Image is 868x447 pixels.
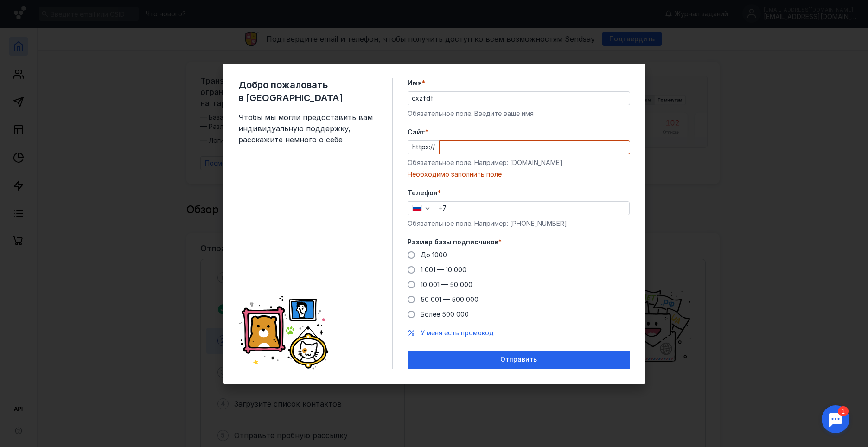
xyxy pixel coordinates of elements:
[408,351,630,369] button: Отправить
[421,281,472,288] span: 10 001 — 50 000
[408,158,630,167] div: Обязательное поле. Например: [DOMAIN_NAME]
[238,112,377,145] span: Чтобы мы могли предоставить вам индивидуальную поддержку, расскажите немного о себе
[408,219,630,228] div: Обязательное поле. Например: [PHONE_NUMBER]
[408,188,438,198] span: Телефон
[421,328,494,338] button: У меня есть промокод
[421,251,447,259] span: До 1000
[408,237,498,247] span: Размер базы подписчиков
[408,170,630,179] div: Необходимо заполнить поле
[421,295,479,303] span: 50 001 — 500 000
[21,6,32,16] div: 1
[408,109,630,118] div: Обязательное поле. Введите ваше имя
[421,310,469,318] span: Более 500 000
[408,128,425,137] span: Cайт
[421,329,494,337] span: У меня есть промокод
[500,356,537,364] span: Отправить
[421,266,466,274] span: 1 001 — 10 000
[238,78,377,104] span: Добро пожаловать в [GEOGRAPHIC_DATA]
[408,78,422,88] span: Имя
